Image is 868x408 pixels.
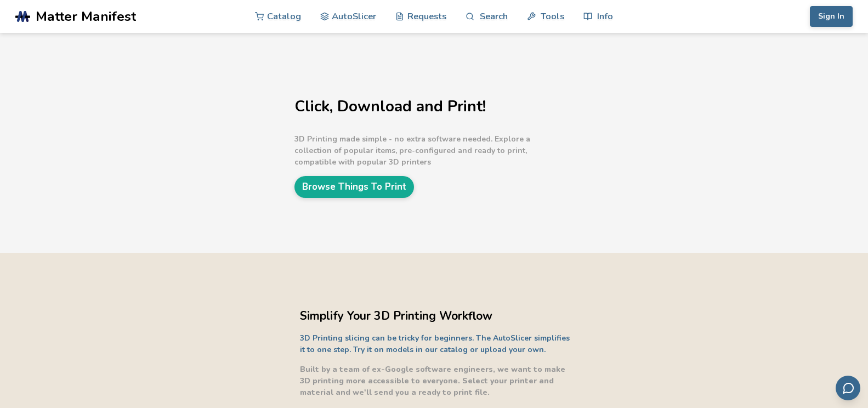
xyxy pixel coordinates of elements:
p: Built by a team of ex-Google software engineers, we want to make 3D printing more accessible to e... [300,364,574,398]
p: 3D Printing slicing can be tricky for beginners. The AutoSlicer simplifies it to one step. Try it... [300,332,574,355]
h2: Simplify Your 3D Printing Workflow [300,308,574,325]
span: Matter Manifest [36,9,136,24]
p: 3D Printing made simple - no extra software needed. Explore a collection of popular items, pre-co... [294,133,569,168]
button: Sign In [810,6,853,27]
button: Send feedback via email [836,376,860,400]
h1: Click, Download and Print! [294,98,569,115]
a: Browse Things To Print [294,176,414,197]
